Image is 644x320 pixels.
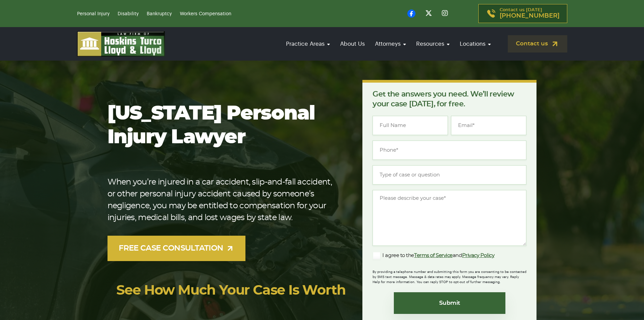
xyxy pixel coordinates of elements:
[394,292,505,314] input: Submit
[77,12,110,16] a: Personal Injury
[414,253,453,258] a: Terms of Service
[500,13,559,19] span: [PHONE_NUMBER]
[451,116,526,135] input: Email*
[373,89,526,109] p: Get the answers you need. We’ll review your case [DATE], for free.
[478,4,567,23] a: Contact us [DATE][PHONE_NUMBER]
[373,141,526,160] input: Phone*
[373,265,526,285] div: By providing a telephone number and submitting this form you are consenting to be contacted by SM...
[413,34,453,54] a: Resources
[118,12,139,16] a: Disability
[108,236,246,261] a: FREE CASE CONSULTATION
[147,12,172,16] a: Bankruptcy
[180,12,231,16] a: Workers Compensation
[226,244,234,253] img: arrow-up-right-light.svg
[77,31,165,57] img: logo
[508,35,567,52] a: Contact us
[116,284,346,297] a: See How Much Your Case Is Worth
[337,34,368,54] a: About Us
[500,8,559,19] p: Contact us [DATE]
[456,34,494,54] a: Locations
[373,252,494,260] label: I agree to the and
[373,116,448,135] input: Full Name
[462,253,495,258] a: Privacy Policy
[108,102,341,149] h1: [US_STATE] Personal Injury Lawyer
[108,176,341,224] p: When you’re injured in a car accident, slip-and-fall accident, or other personal injury accident ...
[373,165,526,185] input: Type of case or question
[372,34,409,54] a: Attorneys
[283,34,333,54] a: Practice Areas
